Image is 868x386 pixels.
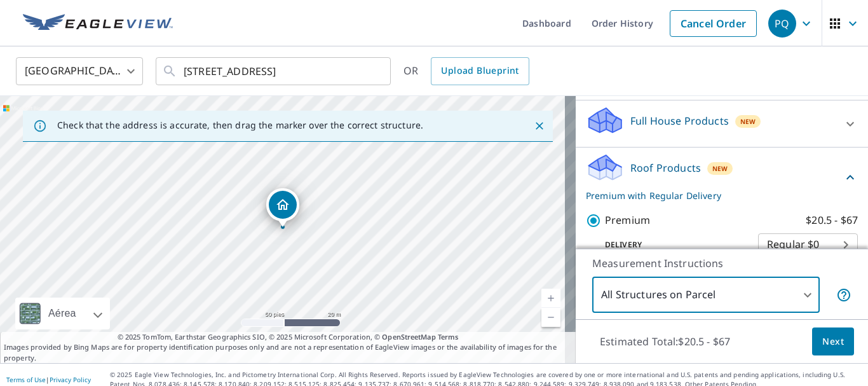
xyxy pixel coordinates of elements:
[6,375,46,384] a: Terms of Use
[586,106,858,142] div: Full House ProductsNew
[812,327,854,356] button: Next
[630,113,729,128] p: Full House Products
[266,188,299,228] div: Dropped pin, building 1, Residential property, 32400 E 140th Way Brighton, CO 80603
[806,212,858,228] p: $20.5 - $67
[712,163,728,174] span: New
[758,227,858,263] div: Regular $0
[586,189,843,202] p: Premium with Regular Delivery
[184,53,365,89] input: Search by address or latitude-longitude
[44,298,80,329] div: Aérea
[438,332,459,341] a: Terms
[531,118,548,134] button: Close
[118,332,459,343] span: © 2025 TomTom, Earthstar Geographics SIO, © 2025 Microsoft Corporation, ©
[382,332,435,341] a: OpenStreetMap
[57,120,423,131] p: Check that the address is accurate, then drag the marker over the correct structure.
[592,277,820,313] div: All Structures on Parcel
[50,375,91,384] a: Privacy Policy
[16,53,143,89] div: [GEOGRAPHIC_DATA]
[740,116,756,127] span: New
[541,308,560,327] a: Nivel actual 19, alejar
[6,376,91,383] p: |
[822,334,844,350] span: Next
[586,153,858,202] div: Roof ProductsNewPremium with Regular Delivery
[836,287,851,303] span: Your report will include each building or structure inside the parcel boundary. In some cases, du...
[541,289,560,308] a: Nivel actual 19, ampliar
[630,160,701,176] p: Roof Products
[670,10,757,37] a: Cancel Order
[15,298,110,329] div: Aérea
[768,10,796,38] div: PQ
[431,57,529,85] a: Upload Blueprint
[590,327,740,355] p: Estimated Total: $20.5 - $67
[605,212,650,228] p: Premium
[23,14,173,33] img: EV Logo
[592,256,851,271] p: Measurement Instructions
[403,57,529,85] div: OR
[441,63,519,79] span: Upload Blueprint
[586,239,758,251] p: Delivery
